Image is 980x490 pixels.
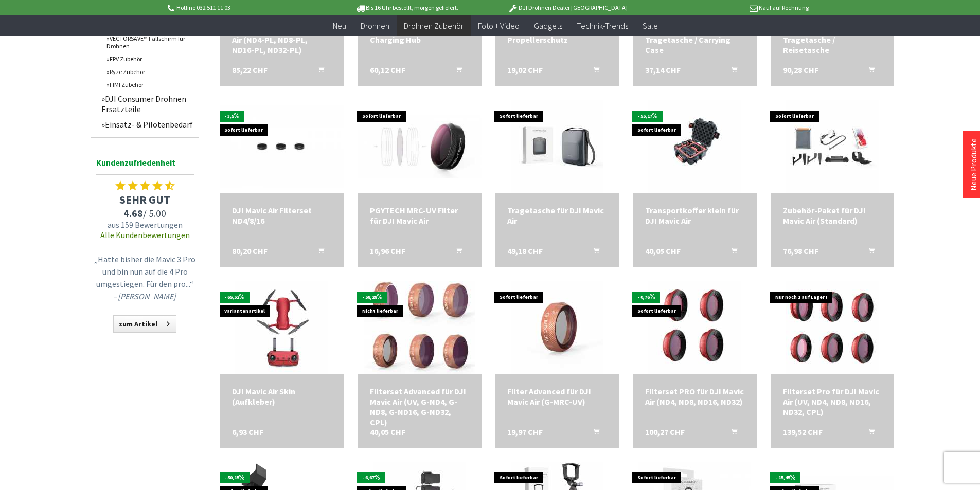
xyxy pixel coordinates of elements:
span: Sale [643,21,658,31]
p: Kauf auf Rechnung [648,2,809,14]
div: DJI Mavic Air Skin (Aufkleber) [232,386,331,407]
button: In den Warenkorb [306,246,330,259]
button: In den Warenkorb [856,246,881,259]
span: 16,96 CHF [370,246,405,256]
span: 100,27 CHF [645,427,685,437]
div: Zubehör-Paket für DJI Mavic Air (Standard) [783,205,882,226]
a: Drohnen [353,15,397,37]
button: In den Warenkorb [306,65,330,78]
button: In den Warenkorb [581,65,605,78]
div: Filter Advanced für DJI Mavic Air (G-MRC-UV) [507,386,607,407]
img: Zubehör-Paket für DJI Mavic Air (Standard) [786,100,879,193]
img: Filterset Pro für DJI Mavic Air (UV, ND4, ND8, ND16, ND32, CPL) [786,281,879,374]
p: Bis 16 Uhr bestellt, morgen geliefert. [327,2,487,14]
em: [PERSON_NAME] [118,291,176,301]
span: Technik-Trends [577,21,628,31]
div: Filterset Advanced für DJI Mavic Air (UV, G-ND4, G-ND8, G-ND16, G-ND32, CPL) [370,386,469,427]
p: Hotline 032 511 11 03 [166,2,327,14]
a: Transportkoffer klein für DJI Mavic Air 40,05 CHF In den Warenkorb [645,205,744,226]
span: 80,20 CHF [232,246,268,256]
a: Gadgets [527,15,569,37]
span: 6,93 CHF [232,427,263,437]
span: 37,14 CHF [645,65,681,75]
a: Neu [326,15,353,37]
a: DJI Mavic Air Skin (Aufkleber) 6,93 CHF [232,386,331,407]
div: Polfilterset für DJI Mavic Air (ND4-PL, ND8-PL, ND16-PL, ND32-PL) [232,24,331,55]
a: DJI Consumer Drohnen Ersatzteile [96,91,199,117]
div: DJI Mavic Air Filterset ND4/8/16 [232,205,331,226]
button: In den Warenkorb [443,246,468,259]
span: 90,28 CHF [783,65,818,75]
a: Filter Advanced für DJI Mavic Air (G-MRC-UV) 19,97 CHF In den Warenkorb [507,386,607,407]
span: 60,12 CHF [370,65,405,75]
img: DJI Mavic Air Filterset ND4/8/16 [220,105,344,188]
div: DJI MAVIC AIR Tragetasche / Carrying Case [645,24,744,55]
a: DJI MAVIC AIR Tragetasche / Reisetasche 90,28 CHF In den Warenkorb [783,24,882,55]
a: DJI MAVIC AIR Tragetasche / Carrying Case 37,14 CHF In den Warenkorb [645,24,744,55]
span: 76,98 CHF [783,246,818,256]
span: Drohnen Zubehör [404,21,464,31]
a: Foto + Video [471,15,527,37]
a: zum Artikel [113,315,176,333]
div: Filterset PRO für DJI Mavic Air (ND4, ND8, ND16, ND32) [645,386,744,407]
img: Tragetasche für DJI Mavic Air [511,100,603,193]
img: Filterset Advanced für DJI Mavic Air (UV, G-ND4, G-ND8, G-ND16, G-ND32, CPL) [364,281,475,374]
button: In den Warenkorb [856,65,881,78]
span: Kundenzufriedenheit [96,156,194,175]
span: aus 159 Bewertungen [91,220,199,230]
a: Drohnen Zubehör [397,15,471,37]
span: Neu [333,21,346,31]
span: 85,22 CHF [232,65,268,75]
a: Filterset Advanced für DJI Mavic Air (UV, G-ND4, G-ND8, G-ND16, G-ND32, CPL) 40,05 CHF [370,386,469,427]
span: 139,52 CHF [783,427,823,437]
a: Neue Produkte [968,138,978,191]
button: In den Warenkorb [443,65,468,78]
span: SEHR GUT [91,192,199,207]
a: Sale [635,15,665,37]
div: PGYTECH MRC-UV Filter für DJI Mavic Air [370,205,469,226]
img: Filterset PRO für DJI Mavic Air (ND4, ND8, ND16, ND32) [648,281,741,374]
img: DJI Mavic Air Skin (Aufkleber) [235,281,328,374]
span: 40,05 CHF [370,427,405,437]
button: In den Warenkorb [719,246,743,259]
a: Tragetasche für DJI Mavic Air 49,18 CHF In den Warenkorb [507,205,607,226]
span: / 5.00 [91,207,199,220]
a: Einsatz- & Pilotenbedarf [96,117,199,132]
span: 19,02 CHF [507,65,543,75]
a: Alle Kundenbewertungen [100,230,190,240]
span: Drohnen [361,21,389,31]
span: Gadgets [534,21,562,31]
button: In den Warenkorb [581,427,605,440]
a: Technik-Trends [569,15,635,37]
span: 4.68 [123,207,143,220]
p: „Hatte bisher die Mavic 3 Pro und bin nun auf die 4 Pro umgestiegen. Für den pro...“ – [94,253,197,302]
a: Filterset PRO für DJI Mavic Air (ND4, ND8, ND16, ND32) 100,27 CHF In den Warenkorb [645,386,744,407]
button: In den Warenkorb [581,246,605,259]
a: DJI Mavic Air Filterset ND4/8/16 80,20 CHF In den Warenkorb [232,205,331,226]
a: FPV Zubehör [101,52,199,65]
div: DJI MAVIC AIR Tragetasche / Reisetasche [783,24,882,55]
div: Tragetasche für DJI Mavic Air [507,205,607,226]
a: PGYTECH MRC-UV Filter für DJI Mavic Air 16,96 CHF In den Warenkorb [370,205,469,226]
button: In den Warenkorb [719,65,743,78]
a: Zubehör-Paket für DJI Mavic Air (Standard) 76,98 CHF In den Warenkorb [783,205,882,226]
a: FIMI Zubehör [101,78,199,91]
span: 19,97 CHF [507,427,543,437]
button: In den Warenkorb [719,427,743,440]
a: Filterset Pro für DJI Mavic Air (UV, ND4, ND8, ND16, ND32, CPL) 139,52 CHF In den Warenkorb [783,386,882,417]
div: Filterset Pro für DJI Mavic Air (UV, ND4, ND8, ND16, ND32, CPL) [783,386,882,417]
p: DJI Drohnen Dealer [GEOGRAPHIC_DATA] [487,2,648,14]
a: Ryze Zubehör [101,65,199,78]
img: Filter Advanced für DJI Mavic Air (G-MRC-UV) [511,281,603,374]
img: Transportkoffer klein für DJI Mavic Air [648,100,741,193]
img: PGYTECH MRC-UV Filter für DJI Mavic Air [358,115,482,178]
button: In den Warenkorb [856,427,881,440]
a: Polfilterset für DJI Mavic Air (ND4-PL, ND8-PL, ND16-PL, ND32-PL) 85,22 CHF In den Warenkorb [232,24,331,55]
a: VECTORSAVE™ Fallschirm für Drohnen [101,32,199,52]
span: Foto + Video [478,21,520,31]
span: 40,05 CHF [645,246,681,256]
span: 49,18 CHF [507,246,543,256]
div: Transportkoffer klein für DJI Mavic Air [645,205,744,226]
